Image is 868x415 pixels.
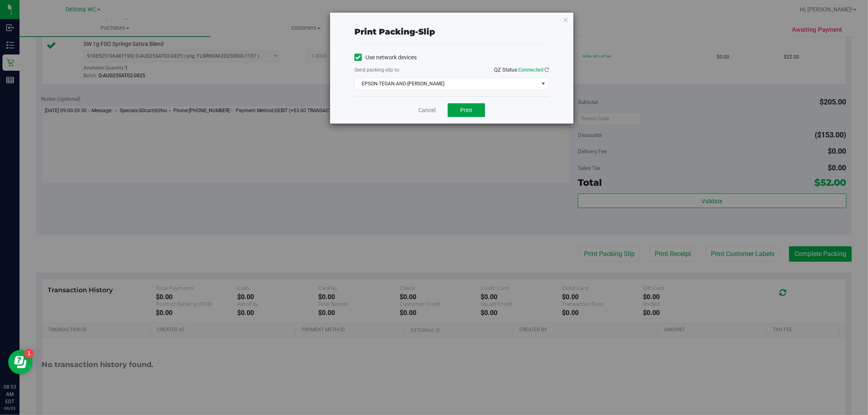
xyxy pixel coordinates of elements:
span: Connected [518,67,543,73]
label: Send packing-slip to: [354,66,400,74]
span: QZ Status: [494,67,549,73]
span: Print packing-slip [354,27,435,37]
button: Print [448,103,485,117]
a: Cancel [418,106,435,115]
span: select [538,78,549,89]
iframe: Resource center unread badge [24,349,34,359]
span: EPSON-TEGAN-AND-[PERSON_NAME] [355,78,538,89]
label: Use network devices [354,53,417,62]
iframe: Resource center [8,350,33,374]
span: Print [460,107,472,113]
